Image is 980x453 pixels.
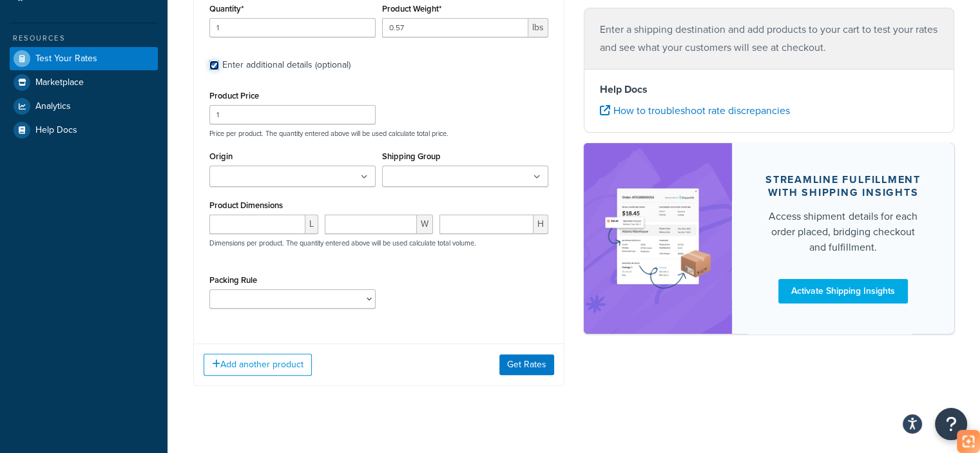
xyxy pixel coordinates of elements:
[35,53,97,64] span: Test Your Rates
[209,4,244,14] label: Quantity*
[209,18,376,37] input: 0.0
[209,275,257,285] label: Packing Rule
[763,173,923,199] div: Streamline Fulfillment with Shipping Insights
[382,18,528,37] input: 0.00
[35,77,84,88] span: Marketplace
[382,4,441,14] label: Product Weight*
[600,82,939,97] h4: Help Docs
[35,125,77,136] span: Help Docs
[600,103,790,118] a: How to troubleshoot rate discrepancies
[209,61,219,70] input: Enter additional details (optional)
[305,215,318,234] span: L
[35,101,71,112] span: Analytics
[206,129,552,138] p: Price per product. The quantity entered above will be used calculate total price.
[209,200,283,210] label: Product Dimensions
[778,279,908,304] a: Activate Shipping Insights
[209,91,259,101] label: Product Price
[10,95,158,118] a: Analytics
[204,354,312,376] button: Add another product
[10,33,158,44] div: Resources
[533,215,548,234] span: H
[209,151,233,161] label: Origin
[763,209,923,255] div: Access shipment details for each order placed, bridging checkout and fulfillment.
[10,47,158,70] a: Test Your Rates
[499,354,554,375] button: Get Rates
[10,119,158,142] a: Help Docs
[600,21,939,57] p: Enter a shipping destination and add products to your cart to test your rates and see what your c...
[382,151,441,161] label: Shipping Group
[222,56,351,74] div: Enter additional details (optional)
[10,71,158,94] a: Marketplace
[417,215,433,234] span: W
[528,18,548,37] span: lbs
[206,238,476,247] p: Dimensions per product. The quantity entered above will be used calculate total volume.
[935,408,967,440] button: Open Resource Center
[603,162,713,314] img: feature-image-si-e24932ea9b9fcd0ff835db86be1ff8d589347e8876e1638d903ea230a36726be.png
